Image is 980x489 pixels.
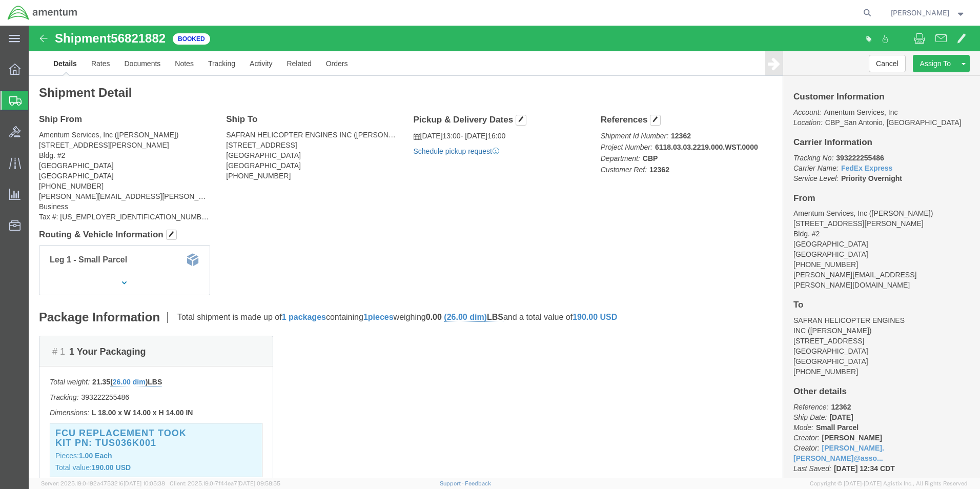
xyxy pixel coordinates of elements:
[41,480,165,486] span: Server: 2025.19.0-192a4753216
[237,480,280,486] span: [DATE] 09:58:55
[440,480,465,486] a: Support
[124,480,165,486] span: [DATE] 10:05:38
[7,5,78,21] img: logo
[891,7,949,18] span: ALISON GODOY
[465,480,491,486] a: Feedback
[29,26,980,478] iframe: FS Legacy Container
[170,480,280,486] span: Client: 2025.19.0-7f44ea7
[810,479,968,488] span: Copyright © [DATE]-[DATE] Agistix Inc., All Rights Reserved
[890,7,966,19] button: [PERSON_NAME]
